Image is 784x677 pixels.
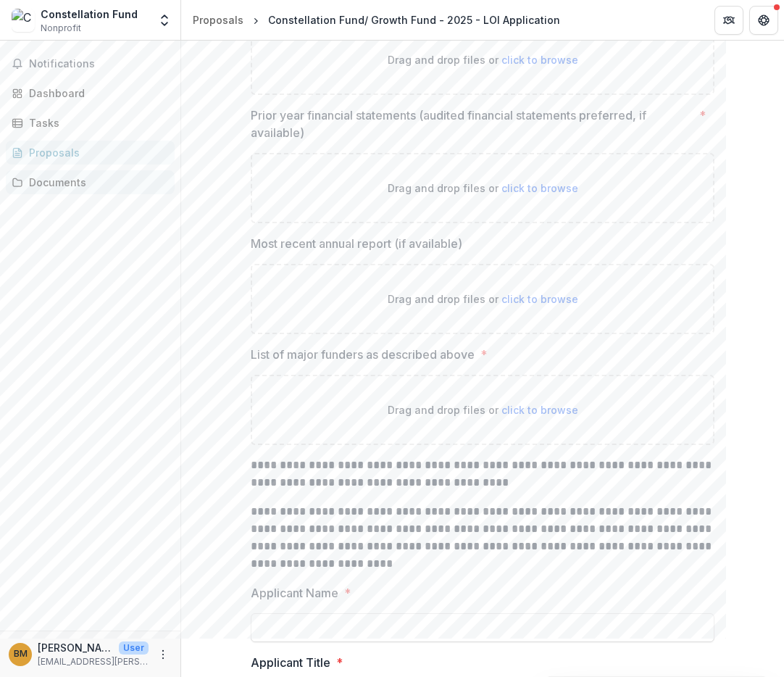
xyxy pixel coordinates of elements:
[388,180,578,196] p: Drag and drop files or
[154,6,175,35] button: Open entity switcher
[251,654,330,671] p: Applicant Title
[251,346,475,363] p: List of major funders as described above
[29,145,163,160] div: Proposals
[29,58,169,70] span: Notifications
[501,54,578,66] span: click to browse
[187,9,566,30] nav: breadcrumb
[187,9,249,30] a: Proposals
[12,9,35,32] img: Constellation Fund
[6,111,175,135] a: Tasks
[388,402,578,418] p: Drag and drop files or
[501,404,578,416] span: click to browse
[268,12,560,28] div: Constellation Fund/ Growth Fund - 2025 - LOI Application
[6,141,175,165] a: Proposals
[501,293,578,305] span: click to browse
[41,22,81,35] span: Nonprofit
[714,6,743,35] button: Partners
[251,235,462,252] p: Most recent annual report (if available)
[6,170,175,194] a: Documents
[6,81,175,105] a: Dashboard
[29,175,163,190] div: Documents
[38,655,149,668] p: [EMAIL_ADDRESS][PERSON_NAME][DOMAIN_NAME]
[6,52,175,75] button: Notifications
[41,7,138,22] div: Constellation Fund
[29,86,163,101] div: Dashboard
[251,107,693,141] p: Prior year financial statements (audited financial statements preferred, if available)
[154,646,172,663] button: More
[193,12,243,28] div: Proposals
[749,6,778,35] button: Get Help
[29,115,163,130] div: Tasks
[251,584,338,602] p: Applicant Name
[501,182,578,194] span: click to browse
[388,52,578,67] p: Drag and drop files or
[14,649,28,659] div: Blaire Molitor
[119,641,149,655] p: User
[38,640,113,655] p: [PERSON_NAME]
[388,291,578,307] p: Drag and drop files or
